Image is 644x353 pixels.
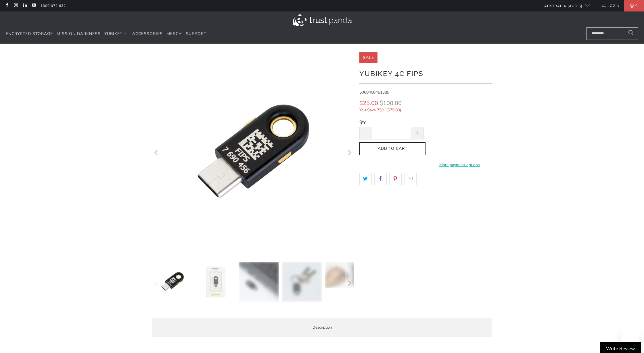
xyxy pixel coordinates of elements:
[104,27,129,41] summary: YubiKey
[166,31,182,36] span: Merch
[13,3,18,8] a: Trust Panda Australia on Instagram
[345,52,354,253] button: Next
[57,27,101,41] a: Mission Darkness
[239,262,279,302] img: YubiKey 4C FIPS - Trust Panda
[6,27,53,41] a: Encrypted Storage
[186,27,206,41] a: Support
[195,262,236,302] img: YubiKey 4C FIPS - Trust Panda
[152,52,354,253] img: YubiKey 4C FIPS - Trust Panda
[404,173,417,185] a: Email this to a friend
[41,3,66,9] a: 1300 072 632
[22,3,27,8] a: Trust Panda Australia on LinkedIn
[365,146,419,151] span: Add to Cart
[132,27,163,41] a: Accessories
[359,119,424,125] label: Qty
[345,262,354,305] button: Next
[152,52,161,253] button: Previous
[6,27,206,41] nav: Translation missing: en.navigation.header.main_nav
[152,262,161,305] button: Previous
[186,31,206,36] span: Support
[325,262,365,288] img: YubiKey 4C FIPS - Trust Panda
[359,99,378,107] span: $25.00
[363,55,374,60] span: Sale
[388,107,400,113] span: $75.00
[601,3,620,9] a: Login
[624,27,638,40] button: Search
[104,31,122,36] span: YubiKey
[586,27,638,40] input: Search...
[152,262,193,302] img: YubiKey 4C FIPS - Trust Panda
[166,27,182,41] a: Merch
[359,173,372,185] a: Share this on Twitter
[282,262,322,302] img: YubiKey 4C FIPS - Trust Panda
[152,318,492,337] label: Description
[31,3,36,8] a: Trust Panda Australia on YouTube
[427,162,492,168] a: More payment options
[6,31,53,36] span: Encrypted Storage
[359,67,492,79] h1: YubiKey 4C FIPS
[293,14,352,26] img: Trust Panda Australia
[374,173,387,185] a: Share this on Facebook
[4,3,9,8] a: Trust Panda Australia on Facebook
[132,31,163,36] span: Accessories
[359,90,389,95] span: 5060408461389
[379,99,402,107] span: $100.00
[57,31,101,36] span: Mission Darkness
[359,107,445,113] span: You Save 75% ( )
[389,173,402,185] a: Share this on Pinterest
[621,330,639,348] iframe: Button to launch messaging window
[359,142,425,155] button: Add to Cart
